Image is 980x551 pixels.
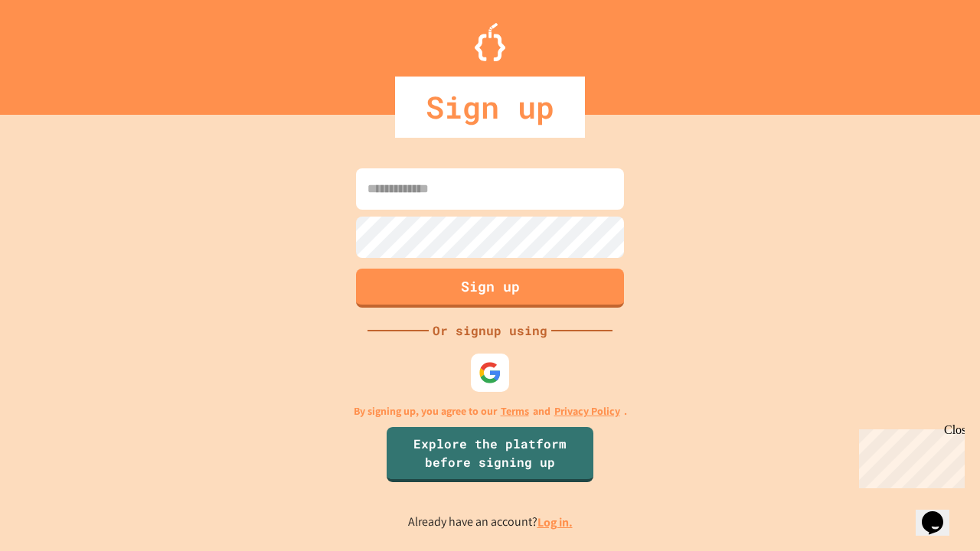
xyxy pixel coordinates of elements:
[395,77,585,138] div: Sign up
[354,403,627,419] p: By signing up, you agree to our and .
[6,6,106,97] div: Chat with us now!Close
[916,490,965,536] iframe: chat widget
[501,403,529,419] a: Terms
[853,423,965,488] iframe: chat widget
[554,403,620,419] a: Privacy Policy
[475,23,505,61] img: Logo.svg
[429,321,551,340] div: Or signup using
[408,513,573,532] p: Already have an account?
[537,514,573,530] a: Log in.
[479,361,501,384] img: google-icon.svg
[387,427,593,482] a: Explore the platform before signing up
[356,269,624,308] button: Sign up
